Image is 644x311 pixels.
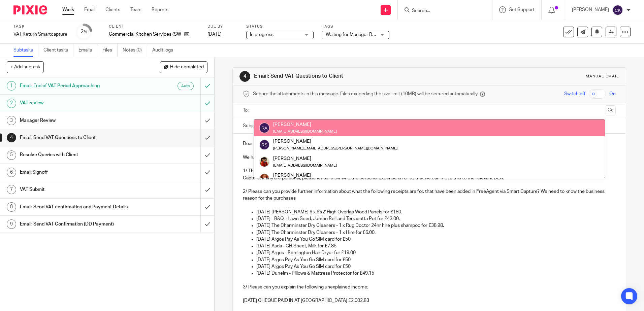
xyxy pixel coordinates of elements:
h1: Email: Send VAT confirmation and Payment Details [20,202,136,212]
span: Hide completed [170,65,204,70]
div: [PERSON_NAME] [273,121,337,128]
label: Subject: [243,123,260,129]
div: 6 [7,168,16,177]
a: Audit logs [152,44,178,57]
label: Client [109,24,199,29]
div: VAT Return Smartcapture [13,31,67,38]
h1: Email: Send VAT Confirmation (DD Payment) [20,219,136,229]
h1: Email: End of VAT Period Approaching [20,81,136,91]
p: [DATE] Dunelm - Pillows & Mattress Protector for £49.15 [256,270,615,277]
div: 9 [7,219,16,229]
span: Secure the attachments in this message. Files exceeding the size limit (10MB) will be secured aut... [253,91,478,97]
p: Commercial Kitchen Services (SW) Ltd [109,31,181,38]
p: [DATE] The Charminster Dry Cleaners - 1 x Rug Doctor 24hr hire plus shampoo for £38.98. [256,222,615,229]
span: In progress [250,32,273,37]
p: [DATE] CHEQUE PAID IN AT [GEOGRAPHIC_DATA] £2,002.83 [243,297,615,304]
div: [PERSON_NAME] [273,172,367,179]
span: Get Support [509,7,535,12]
small: [EMAIL_ADDRESS][DOMAIN_NAME] [273,130,337,133]
small: [PERSON_NAME][EMAIL_ADDRESS][PERSON_NAME][DOMAIN_NAME] [273,146,397,150]
label: Due by [207,24,238,29]
img: Phil%20Baby%20pictures%20(3).JPG [259,157,270,167]
button: + Add subtask [7,61,44,73]
div: Auto [178,82,194,90]
div: 7 [7,185,16,194]
p: We have been reviewing your VAT return and have the following questions we need your help with. [243,154,615,161]
div: Manual email [586,74,619,79]
input: Search [411,8,472,14]
a: Reports [152,6,168,13]
p: [DATE] Asda - GH Sheet, Milk for £7.85 [256,243,615,249]
span: Waiting for Manager Review [326,32,384,37]
a: Work [62,6,74,13]
a: Clients [105,6,120,13]
a: Emails [78,44,97,57]
label: Status [246,24,314,29]
img: svg%3E [259,123,270,133]
div: 3 [7,116,16,125]
h1: Manager Review [20,115,136,126]
p: [DATE] Argos - Remington Hair Dryer for £19.00 [256,249,615,256]
h1: Email: Send VAT Questions to Client [254,73,444,80]
img: svg%3E [612,5,623,15]
div: [PERSON_NAME] [273,155,337,162]
a: Subtasks [13,44,38,57]
div: 2 [80,28,87,36]
p: 1/ The following attached spreadsheet lists items that are still red on the bank feed. Please can... [243,168,615,181]
div: [PERSON_NAME] [273,138,397,145]
h1: Email:Signoff [20,167,136,177]
div: 4 [239,71,250,82]
a: Files [102,44,118,57]
img: sallycropped.JPG [259,173,270,184]
span: On [609,91,616,97]
div: 5 [7,150,16,160]
div: 4 [7,133,16,142]
label: Tags [322,24,389,29]
p: 3/ Please can you explain the following unexplained income: [243,284,615,290]
div: 1 [7,81,16,91]
p: [DATE] Argos Pay As You Go SIM card for £50 [256,236,615,243]
p: [DATE] The Charminster Dry Cleaners - 1 x Hire for £6.00. [256,229,615,236]
label: Task [13,24,67,29]
h1: Resolve Queries with Client [20,150,136,160]
p: [DATE] Argos Pay As You Go SIM card for £50 [256,263,615,270]
a: Client tasks [43,44,73,57]
label: To: [243,107,250,114]
small: [EMAIL_ADDRESS][DOMAIN_NAME] [273,164,337,167]
img: Pixie [13,5,47,14]
span: Switch off [564,91,585,97]
p: [PERSON_NAME] [572,6,609,13]
div: 2 [7,99,16,108]
h1: VAT Submit [20,184,136,195]
span: [DATE] [207,32,222,37]
a: Team [130,6,141,13]
img: svg%3E [259,139,270,150]
a: Email [84,6,95,13]
button: Cc [606,105,616,115]
small: /9 [84,30,87,34]
a: Notes (0) [123,44,147,57]
p: [DATE] - B&Q - Lawn Seed, Jumbo Roll and Terracotta Pot for £43.00. [256,215,615,222]
p: [DATE] Argos Pay As You Go SIM card for £50 [256,256,615,263]
div: 8 [7,202,16,212]
button: Hide completed [160,61,207,73]
h1: VAT review [20,98,136,108]
p: Dear [PERSON_NAME], [243,140,615,147]
h1: Email: Send VAT Questions to Client [20,133,136,143]
p: [DATE] [PERSON_NAME] 6 x 6'x2' High Overlap Wood Panels for £180. [256,209,615,215]
p: 2/ Please can you provide further information about what the following receipts are for, that hav... [243,188,615,202]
